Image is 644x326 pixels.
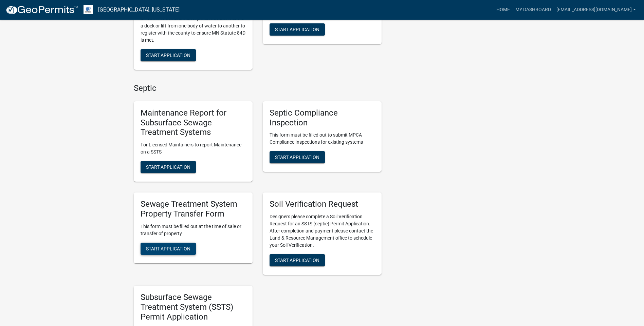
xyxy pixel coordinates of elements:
[554,3,639,16] a: [EMAIL_ADDRESS][DOMAIN_NAME]
[275,258,319,263] span: Start Application
[146,164,190,170] span: Start Application
[275,26,319,32] span: Start Application
[146,246,190,251] span: Start Application
[141,141,246,156] p: For Licensed Maintainers to report Maintenance on a SSTS
[141,223,246,237] p: This form must be filled out at the time of sale or transfer of property
[270,254,325,266] button: Start Application
[494,3,513,16] a: Home
[141,243,196,255] button: Start Application
[270,213,375,249] p: Designers please complete a Soil Verification Request for an SSTS (septic) Permit Application. Af...
[270,131,375,146] p: This form must be filled out to submit MPCA Compliance Inspections for existing systems
[84,5,93,14] img: Otter Tail County, Minnesota
[141,199,246,219] h5: Sewage Treatment System Property Transfer Form
[513,3,554,16] a: My Dashboard
[98,4,180,16] a: [GEOGRAPHIC_DATA], [US_STATE]
[141,161,196,173] button: Start Application
[270,151,325,163] button: Start Application
[141,292,246,322] h5: Subsurface Sewage Treatment System (SSTS) Permit Application
[141,108,246,137] h5: Maintenance Report for Subsurface Sewage Treatment Systems
[270,108,375,128] h5: Septic Compliance Inspection
[134,83,382,93] h4: Septic
[275,155,319,160] span: Start Application
[146,53,190,58] span: Start Application
[141,49,196,61] button: Start Application
[270,199,375,209] h5: Soil Verification Request
[270,23,325,36] button: Start Application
